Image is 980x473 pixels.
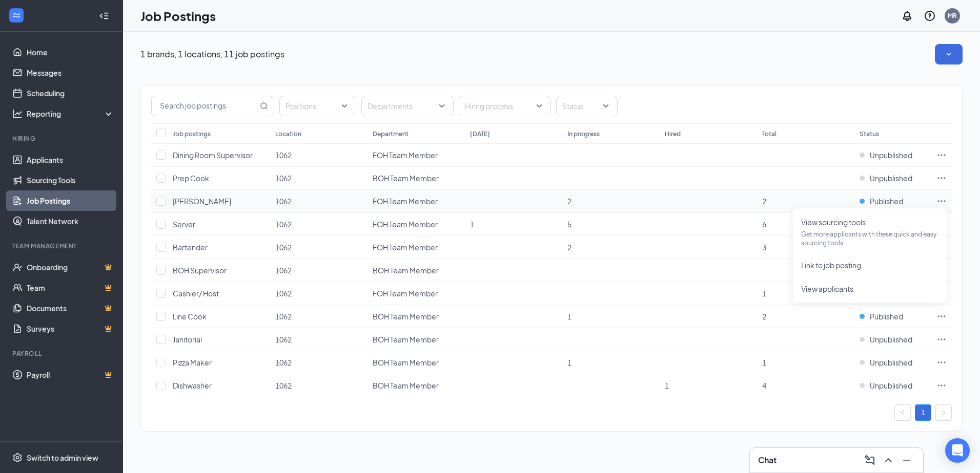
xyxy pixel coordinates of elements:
[762,381,766,390] span: 4
[870,334,912,345] span: Unpublished
[367,259,465,282] td: BOH Team Member
[936,311,947,321] svg: Ellipses
[260,102,268,110] svg: MagnifyingGlass
[373,197,438,206] span: FOH Team Member
[567,358,571,367] span: 1
[801,230,938,247] p: Get more applicants with these quick and easy sourcing tools.
[900,410,906,416] span: left
[665,381,669,390] span: 1
[373,335,439,344] span: BOH Team Member
[936,196,947,206] svg: Ellipses
[935,404,952,421] li: Next Page
[367,144,465,167] td: FOH Team Member
[373,266,439,275] span: BOH Team Member
[12,349,112,358] div: Payroll
[373,220,438,229] span: FOH Team Member
[762,289,766,298] span: 1
[367,190,465,213] td: FOH Team Member
[567,220,571,229] span: 5
[945,438,970,463] div: Open Intercom Messenger
[11,10,22,20] svg: WorkstreamLogo
[270,190,367,213] td: 1062
[801,218,866,227] span: View sourcing tools
[367,305,465,328] td: BOH Team Member
[173,381,212,390] span: Dishwasher
[941,410,947,416] span: right
[275,150,292,160] span: 1062
[275,289,292,298] span: 1062
[854,123,931,144] th: Status
[762,358,766,367] span: 1
[270,259,367,282] td: 1062
[270,167,367,190] td: 1062
[275,243,292,252] span: 1062
[660,123,757,144] th: Hired
[270,328,367,351] td: 1062
[173,358,212,367] span: Pizza Maker
[275,381,292,390] span: 1062
[801,261,861,270] span: Link to job posting
[12,242,112,250] div: Team Management
[470,220,474,229] span: 1
[901,10,913,22] svg: Notifications
[367,328,465,351] td: BOH Team Member
[367,282,465,305] td: FOH Team Member
[936,173,947,183] svg: Ellipses
[152,96,258,116] input: Search job postings
[270,351,367,374] td: 1062
[27,211,114,231] a: Talent Network
[270,305,367,328] td: 1062
[27,277,114,298] a: TeamCrown
[275,220,292,229] span: 1062
[901,454,913,466] svg: Minimize
[567,243,571,252] span: 2
[270,144,367,167] td: 1062
[367,167,465,190] td: BOH Team Member
[275,335,292,344] span: 1062
[762,312,766,321] span: 2
[762,243,766,252] span: 3
[275,174,292,183] span: 1062
[27,42,114,62] a: Home
[275,197,292,206] span: 1062
[870,311,903,321] span: Published
[173,312,207,321] span: Line Cook
[27,190,114,211] a: Job Postings
[758,455,777,466] h3: Chat
[373,358,439,367] span: BOH Team Member
[882,454,894,466] svg: ChevronUp
[275,358,292,367] span: 1062
[367,213,465,236] td: FOH Team Member
[373,381,439,390] span: BOH Team Member
[567,312,571,321] span: 1
[936,150,947,160] svg: Ellipses
[173,174,209,183] span: Prep Cook
[173,289,219,298] span: Cashier/ Host
[140,49,284,60] p: 1 brands, 1 locations, 11 job postings
[27,149,114,170] a: Applicants
[27,298,114,318] a: DocumentsCrown
[936,357,947,368] svg: Ellipses
[12,134,112,143] div: Hiring
[99,11,109,21] svg: Collapse
[899,452,915,468] button: Minimize
[801,284,853,293] span: View applicants
[373,150,438,160] span: FOH Team Member
[27,257,114,277] a: OnboardingCrown
[367,351,465,374] td: BOH Team Member
[567,197,571,206] span: 2
[915,405,931,420] a: 1
[27,318,114,339] a: SurveysCrown
[367,236,465,259] td: FOH Team Member
[27,62,114,83] a: Messages
[894,404,911,421] li: Previous Page
[924,10,936,22] svg: QuestionInfo
[757,123,854,144] th: Total
[862,452,878,468] button: ComposeMessage
[870,196,903,206] span: Published
[270,213,367,236] td: 1062
[465,123,562,144] th: [DATE]
[870,150,912,160] span: Unpublished
[373,289,438,298] span: FOH Team Member
[870,380,912,391] span: Unpublished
